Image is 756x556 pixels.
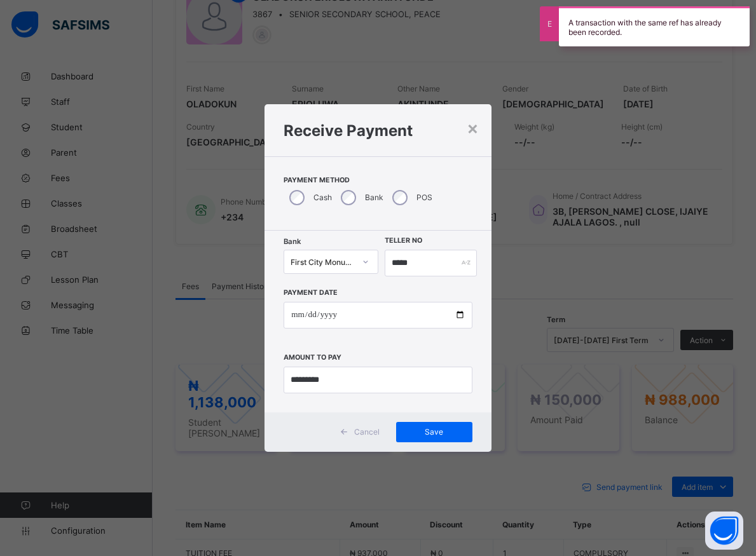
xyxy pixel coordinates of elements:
label: Cash [313,193,332,202]
div: A transaction with the same ref has already been recorded. [559,6,750,46]
h1: Receive Payment [284,121,472,140]
span: Save [406,427,463,437]
div: First City Monument Bank (FCMB) - GOOD SHEPHERD SCHOOLS [291,257,354,266]
label: Bank [365,193,383,202]
label: Payment Date [284,288,338,297]
button: Open asap [705,512,743,550]
label: Amount to pay [284,353,341,362]
span: Payment Method [284,176,472,184]
label: POS [416,193,432,202]
div: × [467,117,479,139]
label: Teller No [385,236,422,245]
span: Cancel [354,427,380,437]
span: Bank [284,237,301,246]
